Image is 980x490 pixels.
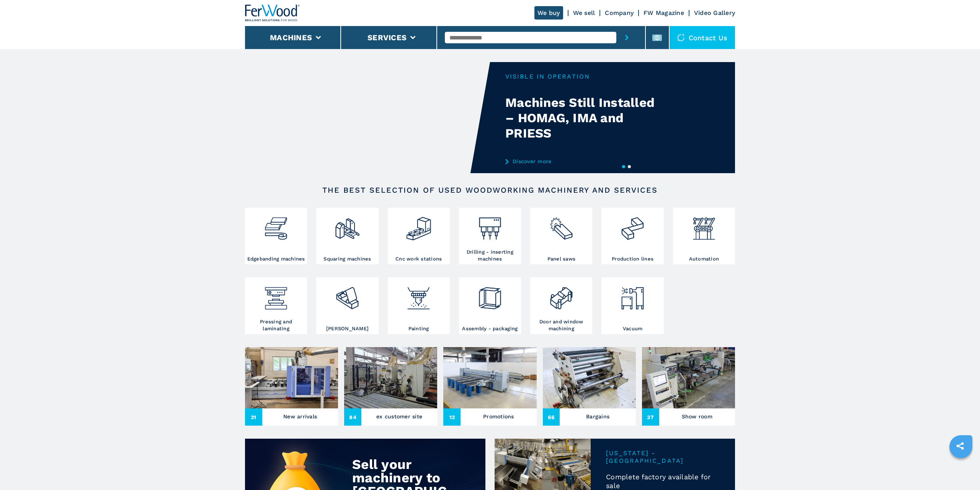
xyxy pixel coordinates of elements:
a: sharethis [951,436,970,456]
h3: Bargains [586,411,609,422]
a: Vacuum [601,277,663,334]
h3: Door and window machining [532,318,590,332]
img: Bargains [543,347,636,408]
h3: Assembly - packaging [462,325,518,332]
span: 66 [543,408,560,426]
a: We sell [573,9,595,16]
img: Contact us [677,34,685,41]
h3: [PERSON_NAME] [326,325,369,332]
h3: Vacuum [623,325,643,332]
a: Door and window machining [530,277,592,334]
span: 31 [245,408,262,426]
img: Ferwood [245,5,300,21]
img: linee_di_produzione_2.png [619,210,646,242]
h3: Pressing and laminating [247,318,305,332]
img: Promotions [443,347,536,408]
button: submit-button [616,26,637,49]
img: lavorazione_porte_finestre_2.png [548,279,575,311]
a: Production lines [601,208,663,264]
h3: Painting [408,325,429,332]
img: aspirazione_1.png [619,279,646,311]
button: Machines [270,33,312,42]
span: 84 [344,408,361,426]
h3: Production lines [612,256,653,262]
a: Drilling - inserting machines [459,208,521,264]
h3: Edgebanding machines [247,256,305,262]
h3: Promotions [483,411,514,422]
a: Show room37Show room [642,347,735,426]
a: New arrivals31New arrivals [245,347,338,426]
img: ex customer site [344,347,437,408]
button: Services [367,33,407,42]
a: We buy [534,6,563,20]
a: Automation [673,208,735,264]
img: sezionatrici_2.png [548,210,575,242]
img: automazione.png [691,210,717,242]
h3: Panel saws [547,256,576,262]
img: Show room [642,347,735,408]
a: Painting [388,277,450,334]
img: montaggio_imballaggio_2.png [477,279,503,311]
a: Squaring machines [316,208,378,264]
a: ex customer site84ex customer site [344,347,437,426]
h3: Cnc work stations [395,256,442,262]
img: foratrici_inseritrici_2.png [477,210,503,242]
img: verniciatura_1.png [405,279,432,311]
a: Assembly - packaging [459,277,521,334]
h3: ex customer site [376,411,422,422]
img: centro_di_lavoro_cnc_2.png [405,210,432,242]
a: Promotions13Promotions [443,347,536,426]
h3: Squaring machines [323,256,371,262]
a: Panel saws [530,208,592,264]
h2: The best selection of used woodworking machinery and services [269,185,710,195]
img: New arrivals [245,347,338,408]
a: Pressing and laminating [245,277,307,334]
a: Video Gallery [694,9,735,16]
a: FW Magazine [644,9,684,16]
video: Your browser does not support the video tag. [245,62,490,173]
img: pressa-strettoia.png [263,279,289,311]
a: Discover more [505,158,655,164]
a: Cnc work stations [388,208,450,264]
a: Bargains66Bargains [543,347,636,426]
h3: Show room [682,411,712,422]
a: [PERSON_NAME] [316,277,378,334]
span: 37 [642,408,659,426]
img: bordatrici_1.png [263,210,289,242]
a: Edgebanding machines [245,208,307,264]
h3: Drilling - inserting machines [461,249,519,262]
iframe: Chat [947,456,974,484]
div: Contact us [670,26,735,49]
button: 2 [628,165,631,168]
img: levigatrici_2.png [334,279,361,311]
button: 1 [622,165,625,168]
span: 13 [443,408,461,426]
a: Company [605,9,634,16]
h3: Automation [689,256,719,262]
h3: New arrivals [283,411,317,422]
img: squadratrici_2.png [334,210,361,242]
